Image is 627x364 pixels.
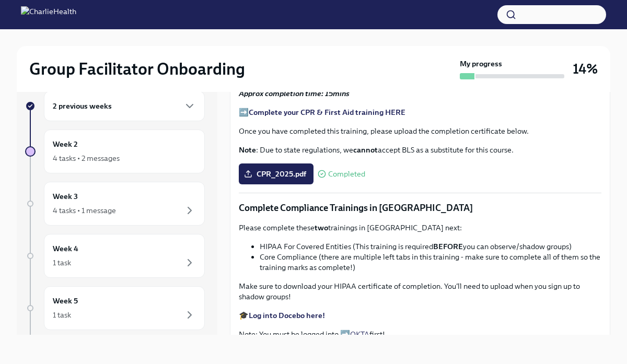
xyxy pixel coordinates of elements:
[239,145,601,155] p: : Due to state regulations, we accept BLS as a substitute for this course.
[53,257,71,268] div: 1 task
[573,60,598,78] h3: 14%
[239,89,350,98] strong: Approx completion time: 15mins
[53,310,71,320] div: 1 task
[239,222,601,233] p: Please complete these trainings in [GEOGRAPHIC_DATA] next:
[53,205,116,216] div: 4 tasks • 1 message
[260,241,601,252] li: HIPAA For Covered Entities (This training is required you can observe/shadow groups)
[29,58,245,79] h2: Group Facilitator Onboarding
[249,311,325,320] a: Log into Docebo here!
[350,330,369,339] a: OKTA
[44,91,205,121] div: 2 previous weeks
[246,169,306,179] span: CPR_2025.pdf
[353,145,378,155] strong: cannot
[315,223,328,232] strong: two
[239,126,601,136] p: Once you have completed this training, please upload the completion certificate below.
[53,191,78,202] h6: Week 3
[239,329,601,339] p: Note: You must be logged into ➡️ first!
[53,138,78,150] h6: Week 2
[460,58,502,69] strong: My progress
[53,243,78,254] h6: Week 4
[260,252,601,273] li: Core Compliance (there are multiple left tabs in this training - make sure to complete all of the...
[328,170,365,178] span: Completed
[53,153,120,163] div: 4 tasks • 2 messages
[25,286,205,330] a: Week 51 task
[239,107,601,118] p: ➡️
[21,6,76,23] img: CharlieHealth
[239,281,601,302] p: Make sure to download your HIPAA certificate of completion. You'll need to upload when you sign u...
[249,108,405,117] a: Complete your CPR & First Aid training HERE
[433,242,463,251] strong: BEFORE
[239,145,256,155] strong: Note
[53,295,78,307] h6: Week 5
[53,100,112,112] h6: 2 previous weeks
[25,130,205,173] a: Week 24 tasks • 2 messages
[239,202,601,214] p: Complete Compliance Trainings in [GEOGRAPHIC_DATA]
[25,234,205,278] a: Week 41 task
[239,163,313,184] label: CPR_2025.pdf
[239,310,601,321] p: 🎓
[25,182,205,226] a: Week 34 tasks • 1 message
